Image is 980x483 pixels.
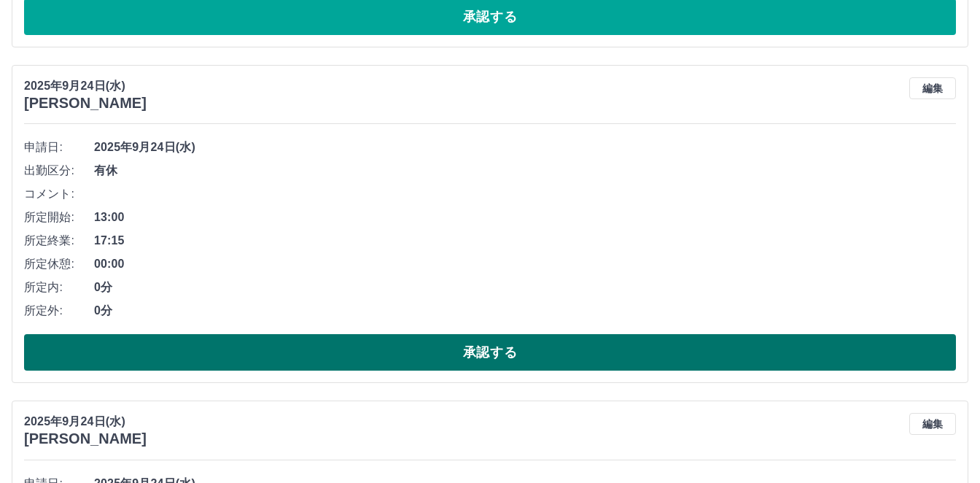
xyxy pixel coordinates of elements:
span: 00:00 [94,255,956,273]
span: 13:00 [94,209,956,226]
span: 所定終業: [24,232,94,250]
h3: [PERSON_NAME] [24,430,147,447]
span: 有休 [94,162,956,179]
span: 出勤区分: [24,162,94,179]
button: 編集 [909,413,956,435]
button: 編集 [909,77,956,99]
span: 所定外: [24,302,94,320]
span: 0分 [94,279,956,296]
span: 所定開始: [24,209,94,226]
span: 所定内: [24,279,94,296]
span: 0分 [94,302,956,320]
span: 2025年9月24日(水) [94,139,956,156]
span: 所定休憩: [24,255,94,273]
p: 2025年9月24日(水) [24,77,147,95]
span: 申請日: [24,139,94,156]
p: 2025年9月24日(水) [24,413,147,430]
h3: [PERSON_NAME] [24,95,147,112]
span: コメント: [24,185,94,203]
button: 承認する [24,334,956,371]
span: 17:15 [94,232,956,250]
